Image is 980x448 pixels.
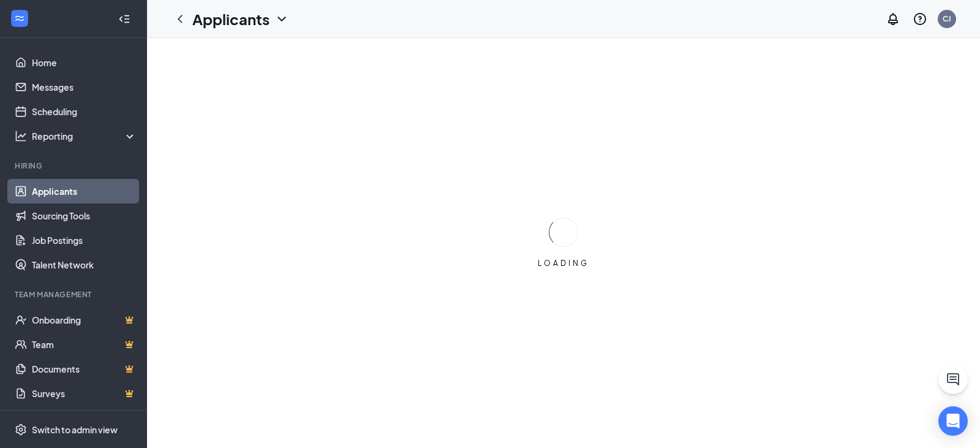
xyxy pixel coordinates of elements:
a: TeamCrown [32,332,137,357]
svg: WorkstreamLogo [13,12,26,25]
svg: Collapse [118,13,130,25]
svg: ChatActive [946,372,960,387]
a: Applicants [32,179,137,203]
div: Reporting [32,130,137,142]
div: CJ [943,13,951,24]
a: SurveysCrown [32,381,137,406]
a: Sourcing Tools [32,203,137,228]
a: Home [32,50,137,75]
h1: Applicants [192,9,269,29]
div: LOADING [533,258,594,268]
button: ChatActive [938,365,968,394]
a: OnboardingCrown [32,308,137,332]
svg: Analysis [15,130,27,142]
div: Team Management [15,289,134,300]
div: Open Intercom Messenger [938,406,968,436]
a: Scheduling [32,99,137,124]
a: Talent Network [32,252,137,277]
div: Hiring [15,161,134,171]
div: Switch to admin view [32,423,118,436]
svg: Settings [15,423,27,436]
a: Job Postings [32,228,137,252]
svg: ChevronDown [274,12,289,26]
a: Messages [32,75,137,99]
svg: QuestionInfo [913,12,927,26]
svg: Notifications [886,12,900,26]
a: DocumentsCrown [32,357,137,381]
svg: ChevronLeft [173,12,187,26]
